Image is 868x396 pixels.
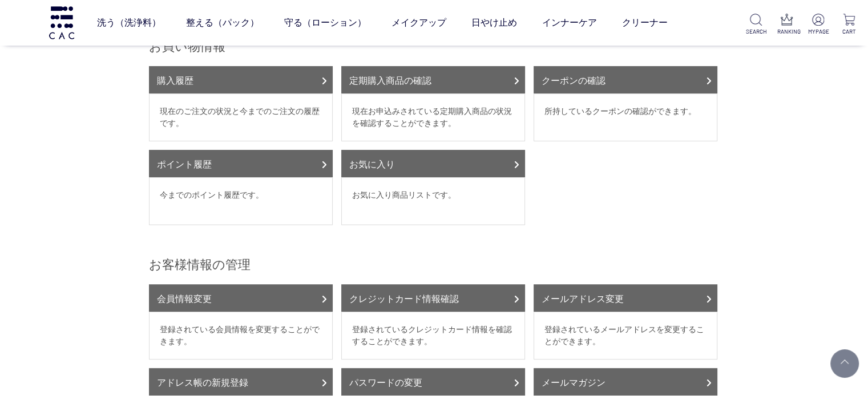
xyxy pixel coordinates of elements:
[149,368,333,395] a: アドレス帳の新規登録
[149,66,333,93] a: 購入履歴
[746,27,766,36] p: SEARCH
[746,14,766,36] a: SEARCH
[341,312,525,360] dd: 登録されているクレジットカード情報を確認することができます。
[341,368,525,395] a: パスワードの変更
[149,284,333,312] a: 会員情報変更
[777,27,797,36] p: RANKING
[777,14,797,36] a: RANKING
[186,7,259,39] a: 整える（パック）
[341,66,525,93] a: 定期購入商品の確認
[391,7,446,39] a: メイクアップ
[534,284,717,312] a: メールアドレス変更
[839,27,859,36] p: CART
[808,14,828,36] a: MYPAGE
[149,150,333,177] a: ポイント履歴
[622,7,668,39] a: クリーナー
[534,312,717,360] dd: 登録されているメールアドレスを変更することができます。
[534,368,717,395] a: メールマガジン
[149,256,720,273] h2: お客様情報の管理
[808,27,828,36] p: MYPAGE
[47,6,76,39] img: logo
[534,66,717,93] a: クーポンの確認
[149,312,333,360] dd: 登録されている会員情報を変更することができます。
[149,177,333,225] dd: 今までのポイント履歴です。
[149,93,333,141] dd: 現在のご注文の状況と今までのご注文の履歴です。
[341,284,525,312] a: クレジットカード情報確認
[284,7,366,39] a: 守る（ローション）
[97,7,161,39] a: 洗う（洗浄料）
[534,93,717,141] dd: 所持しているクーポンの確認ができます。
[471,7,517,39] a: 日やけ止め
[542,7,597,39] a: インナーケア
[341,177,525,225] dd: お気に入り商品リストです。
[341,150,525,177] a: お気に入り
[839,14,859,36] a: CART
[341,93,525,141] dd: 現在お申込みされている定期購入商品の状況を確認することができます。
